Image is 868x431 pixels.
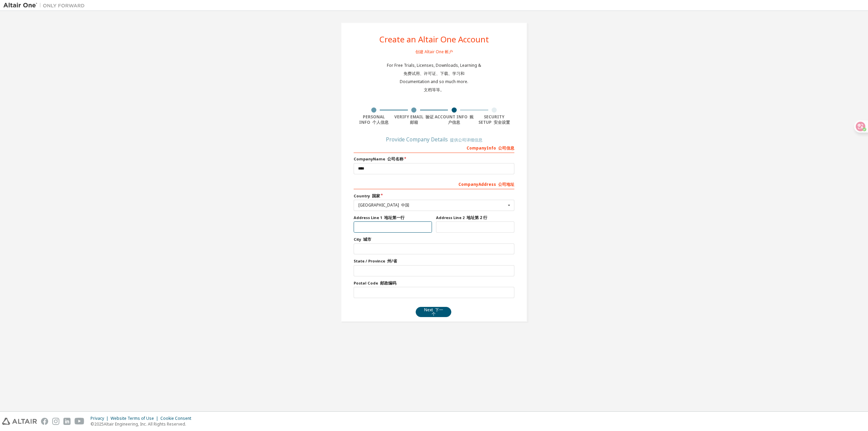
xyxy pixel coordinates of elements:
[387,258,397,264] font: 州/省
[52,418,59,425] img: instagram.svg
[494,119,510,125] font: 安全设置
[410,114,434,125] font: 验证邮箱
[387,63,481,95] div: For Free Trials, Licenses, Downloads, Learning & Documentation and so much more.
[424,87,444,93] font: 文档等等。
[358,203,506,207] div: [GEOGRAPHIC_DATA]
[474,114,515,125] div: Security Setup
[354,114,394,125] div: Personal Info
[432,307,443,317] font: 下一个
[3,2,88,9] img: Altair One
[448,114,474,125] font: 账户信息
[372,193,380,199] font: 国家
[75,418,84,425] img: youtube.svg
[498,145,514,151] font: 公司信息
[436,215,514,220] label: Address Line 2
[354,193,514,199] label: Country
[354,258,514,264] label: State / Province
[387,156,403,162] font: 公司名称
[394,114,434,125] div: Verify Email
[379,35,489,59] div: Create an Altair One Account
[363,236,371,242] font: 城市
[380,280,396,286] font: 邮政编码
[415,49,453,55] font: 创建 Altair One 帐户
[111,416,160,421] div: Website Terms of Use
[41,418,48,425] img: facebook.svg
[354,237,514,242] label: City
[384,215,405,220] font: 地址第一行
[372,119,389,125] font: 个人信息
[354,178,514,189] div: Company Address
[416,307,451,317] button: Next 下一个
[401,202,409,208] font: 中国
[91,421,195,427] p: © 2025 Altair Engineering, Inc. All Rights Reserved.
[354,137,514,142] div: Provide Company Details
[450,137,482,143] font: 提供公司详细信息
[354,156,514,162] label: Company Name
[354,142,514,153] div: Company Info
[403,71,465,76] font: 免费试用、许可证、下载、学习和
[91,416,111,421] div: Privacy
[354,215,432,220] label: Address Line 1
[160,416,195,421] div: Cookie Consent
[354,280,514,286] label: Postal Code
[434,114,474,125] div: Account Info
[2,418,37,425] img: altair_logo.svg
[467,215,487,220] font: 地址第 2 行
[63,418,71,425] img: linkedin.svg
[498,181,514,187] font: 公司地址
